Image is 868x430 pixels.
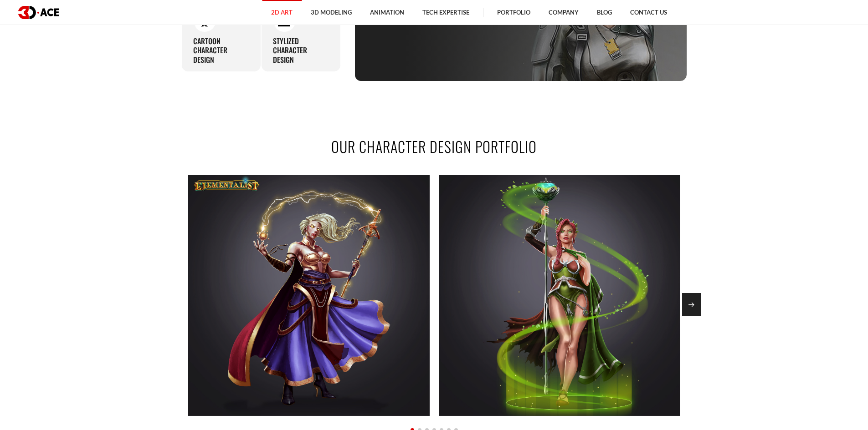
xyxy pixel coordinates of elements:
[439,175,680,416] a: Elementalist, Nature
[18,6,59,19] img: logo dark
[273,36,329,65] h3: Stylized character design
[188,175,430,416] a: Elementalist, Storm
[181,136,687,157] h2: Our Character Design Portfolio
[193,36,249,65] h3: Cartoon character design
[682,293,701,316] div: Next slide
